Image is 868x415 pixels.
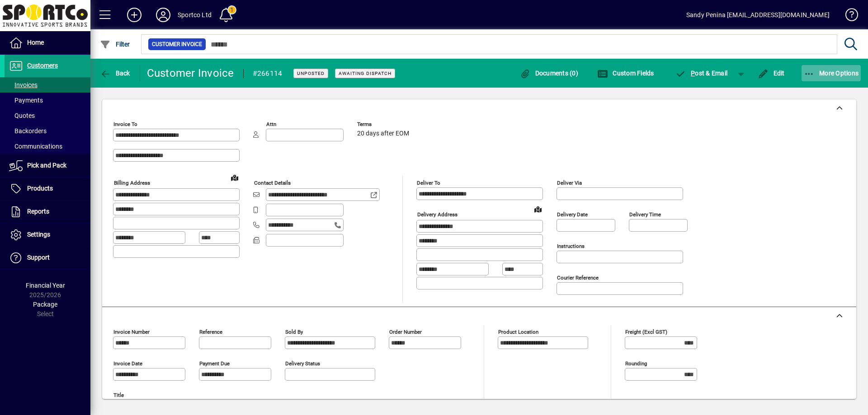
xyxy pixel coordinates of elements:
[113,329,150,335] mat-label: Invoice number
[5,247,90,269] a: Support
[113,121,137,127] mat-label: Invoice To
[113,360,142,367] mat-label: Invoice date
[357,121,411,127] span: Terms
[27,208,49,215] span: Reports
[27,185,53,192] span: Products
[517,65,580,81] button: Documents (0)
[625,329,667,335] mat-label: Freight (excl GST)
[557,180,582,186] mat-label: Deliver via
[178,8,212,22] div: Sportco Ltd
[285,329,303,335] mat-label: Sold by
[285,360,320,367] mat-label: Delivery status
[5,32,90,54] a: Home
[629,211,661,218] mat-label: Delivery time
[675,70,728,77] span: ost & Email
[5,154,90,177] a: Pick and Pack
[557,243,585,249] mat-label: Instructions
[147,66,234,80] div: Customer Invoice
[5,123,90,139] a: Backorders
[5,177,90,200] a: Products
[557,275,599,281] mat-label: Courier Reference
[27,254,50,261] span: Support
[98,36,132,52] button: Filter
[5,93,90,108] a: Payments
[498,329,538,335] mat-label: Product location
[100,70,130,77] span: Back
[691,70,695,77] span: P
[152,40,202,49] span: Customer Invoice
[9,127,47,135] span: Backorders
[297,70,325,76] span: Unposted
[531,202,545,216] a: View on map
[9,81,38,89] span: Invoices
[253,66,283,81] div: #266114
[120,7,149,23] button: Add
[90,65,140,81] app-page-header-button: Back
[625,360,647,367] mat-label: Rounding
[417,180,440,186] mat-label: Deliver To
[27,62,58,69] span: Customers
[98,65,132,81] button: Back
[9,112,35,119] span: Quotes
[33,301,57,308] span: Package
[519,70,578,77] span: Documents (0)
[9,97,43,104] span: Payments
[227,170,242,185] a: View on map
[686,8,830,22] div: Sandy Penina [EMAIL_ADDRESS][DOMAIN_NAME]
[266,121,276,127] mat-label: Attn
[557,211,588,218] mat-label: Delivery date
[27,162,66,169] span: Pick and Pack
[595,65,656,81] button: Custom Fields
[671,65,732,81] button: Post & Email
[804,70,859,77] span: More Options
[113,392,124,398] mat-label: Title
[5,201,90,223] a: Reports
[5,108,90,123] a: Quotes
[357,130,409,137] span: 20 days after EOM
[597,70,654,77] span: Custom Fields
[839,2,857,31] a: Knowledge Base
[339,70,392,76] span: Awaiting Dispatch
[5,224,90,246] a: Settings
[755,65,787,81] button: Edit
[149,7,178,23] button: Profile
[27,39,44,46] span: Home
[26,282,65,289] span: Financial Year
[5,139,90,154] a: Communications
[199,360,230,367] mat-label: Payment due
[199,329,222,335] mat-label: Reference
[27,231,50,238] span: Settings
[389,329,422,335] mat-label: Order number
[802,65,861,81] button: More Options
[9,143,62,150] span: Communications
[100,41,130,48] span: Filter
[5,77,90,93] a: Invoices
[758,70,785,77] span: Edit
